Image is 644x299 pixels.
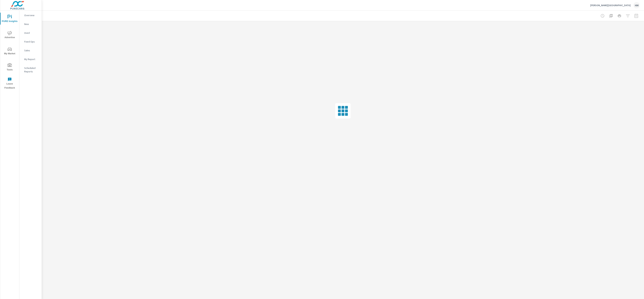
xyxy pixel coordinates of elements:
[24,57,39,61] p: My Report
[590,4,631,7] p: [PERSON_NAME][GEOGRAPHIC_DATA]
[19,57,42,62] div: My Report
[24,49,39,52] p: Sales
[1,31,18,40] span: Advertise
[24,14,39,17] p: Overview
[1,77,18,90] span: Leave Feedback
[633,2,640,8] div: HM
[19,21,42,27] div: New
[24,40,39,43] p: Fixed Ops
[1,15,18,23] span: PURE Insights
[24,31,39,35] p: Used
[0,11,19,91] div: nav menu
[19,48,42,53] div: Sales
[19,65,42,74] div: Scheduled Reports
[19,39,42,44] div: Fixed Ops
[1,63,18,72] span: Tools
[24,66,39,73] p: Scheduled Reports
[24,22,39,26] p: New
[19,13,42,18] div: Overview
[19,30,42,35] div: Used
[1,47,18,56] span: My Market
